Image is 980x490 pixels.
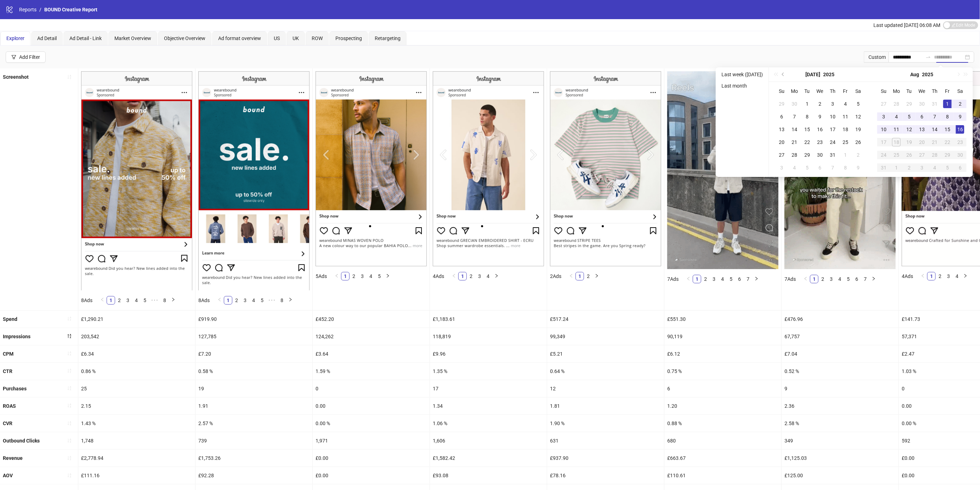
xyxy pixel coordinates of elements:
span: ••• [266,296,278,305]
li: 3 [241,296,249,305]
li: 5 [375,272,384,280]
a: 3 [358,272,366,280]
div: 13 [918,125,926,134]
li: Next Page [286,296,295,305]
button: Choose a year [922,67,934,82]
span: right [872,277,876,281]
td: 2025-08-18 [890,136,903,149]
td: 2025-08-02 [852,149,865,161]
div: 8 [943,112,952,121]
div: 6 [918,112,926,121]
span: right [963,274,968,278]
button: right [752,275,761,283]
span: Retargeting [375,35,401,41]
td: 2025-08-10 [877,123,890,136]
span: UK [293,35,299,41]
th: Sa [852,85,865,98]
td: 2025-07-30 [916,98,928,110]
li: 8 [160,296,169,305]
td: 2025-07-15 [801,123,814,136]
div: 7 [930,112,939,121]
span: Market Overview [114,35,151,41]
span: right [171,297,175,302]
span: sort-ascending [67,421,72,426]
div: 5 [905,112,913,121]
div: 8 [803,112,811,121]
li: Next Page [384,272,392,280]
td: 2025-08-04 [890,110,903,123]
button: Choose a year [823,67,834,82]
div: 22 [803,138,811,146]
li: / [39,6,41,13]
div: 10 [828,112,837,121]
td: 2025-08-11 [890,123,903,136]
li: 5 [141,296,149,305]
div: 21 [930,138,939,146]
li: Last month [719,82,766,90]
li: 3 [475,272,484,280]
a: 2 [819,275,827,283]
span: right [494,274,499,278]
td: 2025-07-06 [775,110,788,123]
td: 2025-08-13 [916,123,928,136]
div: 10 [879,125,888,134]
img: Screenshot 120227269900040173 [550,71,661,266]
a: 3 [124,296,132,304]
div: 19 [854,125,862,134]
td: 2025-08-03 [877,110,890,123]
li: Next 5 Pages [266,296,278,305]
div: 3 [828,100,837,108]
span: left [452,274,456,278]
td: 2025-07-11 [839,110,852,123]
span: BOUND Creative Report [44,7,97,12]
td: 2025-07-18 [839,123,852,136]
a: 2 [936,272,944,280]
div: 26 [854,138,862,146]
td: 2025-08-23 [954,136,967,149]
th: We [916,85,928,98]
li: 5 [258,296,266,305]
td: 2025-07-22 [801,136,814,149]
div: 1 [803,100,811,108]
a: 1 [576,272,584,280]
td: 2025-06-30 [788,98,801,110]
td: 2025-07-26 [852,136,865,149]
li: Next Page [169,296,177,305]
a: 4 [367,272,375,280]
div: 30 [790,100,799,108]
div: 7 [790,112,799,121]
li: Next 5 Pages [149,296,160,305]
a: 4 [836,275,844,283]
div: 27 [879,100,888,108]
div: 18 [841,125,850,134]
span: left [686,277,691,281]
td: 2025-08-16 [954,123,967,136]
span: ROW [312,35,323,41]
li: 8 [278,296,286,305]
span: sort-ascending [67,368,72,373]
span: Objective Overview [164,35,205,41]
a: 2 [702,275,709,283]
div: 12 [905,125,913,134]
li: Next Page [869,275,878,283]
a: 7 [861,275,869,283]
th: Mo [890,85,903,98]
td: 2025-08-26 [903,149,916,161]
td: 2025-07-25 [839,136,852,149]
th: Tu [801,85,814,98]
li: Next Page [961,272,970,280]
a: 4 [250,296,257,304]
span: left [804,277,808,281]
li: 4 [249,296,258,305]
li: 1 [341,272,350,280]
div: 17 [828,125,837,134]
div: 5 [854,100,862,108]
td: 2025-07-13 [775,123,788,136]
td: 2025-07-19 [852,123,865,136]
a: 1 [459,272,466,280]
li: 2 [818,275,827,283]
td: 2025-07-29 [903,98,916,110]
div: 17 [879,138,888,146]
li: 1 [224,296,232,305]
a: 3 [710,275,718,283]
